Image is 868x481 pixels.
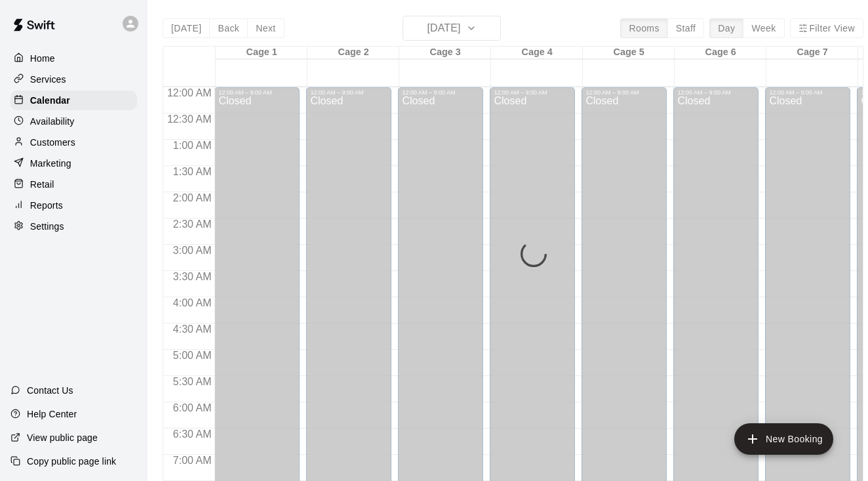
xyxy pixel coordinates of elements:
p: Copy public page link [27,455,116,468]
a: Services [10,70,137,89]
a: Retail [10,175,137,194]
div: 12:00 AM – 9:00 AM [310,89,387,96]
div: Cage 5 [583,47,675,59]
a: Reports [10,196,137,215]
span: 3:00 AM [170,245,215,256]
span: 1:00 AM [170,140,215,151]
span: 6:00 AM [170,402,215,413]
span: 5:30 AM [170,376,215,387]
span: 3:30 AM [170,271,215,282]
span: 4:30 AM [170,324,215,335]
div: Cage 3 [399,47,491,59]
span: 12:30 AM [164,114,215,125]
span: 5:00 AM [170,350,215,361]
p: Settings [30,220,64,233]
div: Cage 4 [491,47,583,59]
a: Availability [10,112,137,131]
a: Calendar [10,91,137,110]
p: Contact Us [27,384,73,397]
div: 12:00 AM – 9:00 AM [585,89,663,96]
p: Help Center [27,408,77,421]
p: Customers [30,136,75,149]
div: 12:00 AM – 9:00 AM [494,89,571,96]
p: Retail [30,178,54,191]
p: Services [30,73,66,86]
span: 12:00 AM [164,87,215,98]
div: 12:00 AM – 9:00 AM [402,89,479,96]
p: Availability [30,115,75,128]
a: Marketing [10,154,137,173]
div: Cage 2 [307,47,399,59]
p: Home [30,52,55,65]
span: 7:00 AM [170,455,215,466]
p: Calendar [30,94,70,107]
p: Reports [30,199,63,212]
div: Cage 6 [675,47,766,59]
span: 2:00 AM [170,192,215,203]
div: 12:00 AM – 9:00 AM [218,89,296,96]
div: Cage 1 [216,47,307,59]
a: Customers [10,133,137,152]
a: Home [10,49,137,68]
div: 12:00 AM – 9:00 AM [769,89,846,96]
span: 6:30 AM [170,429,215,440]
div: Cage 7 [766,47,858,59]
p: Marketing [30,157,71,170]
span: 4:00 AM [170,297,215,308]
a: Settings [10,217,137,236]
div: 12:00 AM – 9:00 AM [677,89,755,96]
p: View public page [27,431,98,444]
button: add [734,423,833,455]
span: 2:30 AM [170,219,215,230]
span: 1:30 AM [170,166,215,177]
